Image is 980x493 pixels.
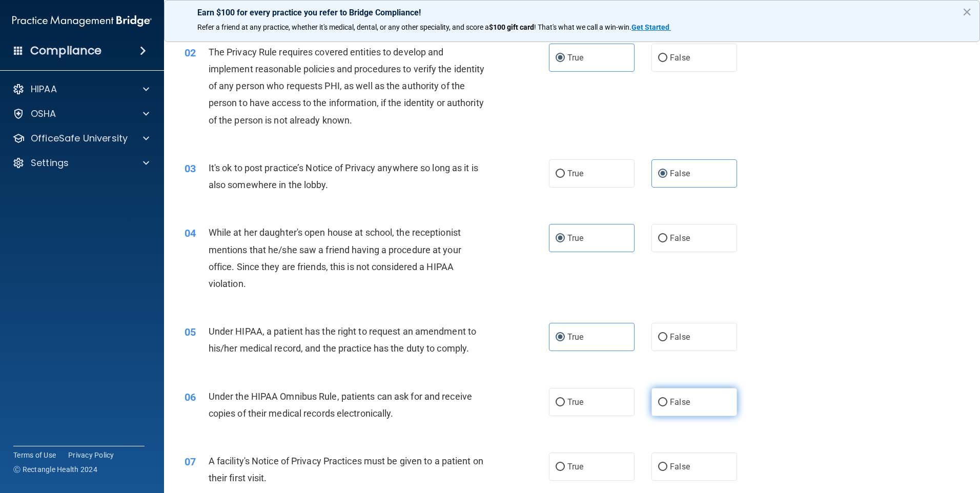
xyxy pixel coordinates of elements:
[185,162,196,175] span: 03
[489,23,534,31] strong: $100 gift card
[185,47,196,59] span: 02
[12,11,152,31] img: PMB logo
[68,450,114,460] a: Privacy Policy
[12,83,149,95] a: HIPAA
[12,157,149,169] a: Settings
[185,456,196,468] span: 07
[534,23,631,31] span: ! That's what we call a win-win.
[556,399,565,406] input: True
[556,170,565,178] input: True
[962,4,972,20] button: Close
[185,326,196,338] span: 05
[12,108,149,120] a: OSHA
[567,233,583,243] span: True
[658,170,667,178] input: False
[31,83,57,95] p: HIPAA
[670,332,690,342] span: False
[209,456,483,483] span: A facility's Notice of Privacy Practices must be given to a patient on their first visit.
[556,334,565,341] input: True
[197,8,947,17] p: Earn $100 for every practice you refer to Bridge Compliance!
[31,157,69,169] p: Settings
[670,462,690,471] span: False
[12,132,149,145] a: OfficeSafe University
[567,332,583,342] span: True
[13,464,97,475] span: Ⓒ Rectangle Health 2024
[670,233,690,243] span: False
[670,397,690,407] span: False
[13,450,56,460] a: Terms of Use
[185,227,196,239] span: 04
[209,326,476,354] span: Under HIPAA, a patient has the right to request an amendment to his/her medical record, and the p...
[658,463,667,471] input: False
[185,391,196,403] span: 06
[209,391,472,419] span: Under the HIPAA Omnibus Rule, patients can ask for and receive copies of their medical records el...
[567,397,583,407] span: True
[556,235,565,242] input: True
[31,132,128,145] p: OfficeSafe University
[670,169,690,178] span: False
[658,235,667,242] input: False
[31,108,56,120] p: OSHA
[556,463,565,471] input: True
[658,334,667,341] input: False
[567,53,583,63] span: True
[209,162,478,190] span: It's ok to post practice’s Notice of Privacy anywhere so long as it is also somewhere in the lobby.
[209,47,485,126] span: The Privacy Rule requires covered entities to develop and implement reasonable policies and proce...
[658,399,667,406] input: False
[631,23,671,31] a: Get Started
[567,169,583,178] span: True
[30,44,101,58] h4: Compliance
[670,53,690,63] span: False
[567,462,583,471] span: True
[209,227,461,289] span: While at her daughter's open house at school, the receptionist mentions that he/she saw a friend ...
[658,54,667,62] input: False
[631,23,669,31] strong: Get Started
[556,54,565,62] input: True
[197,23,489,31] span: Refer a friend at any practice, whether it's medical, dental, or any other speciality, and score a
